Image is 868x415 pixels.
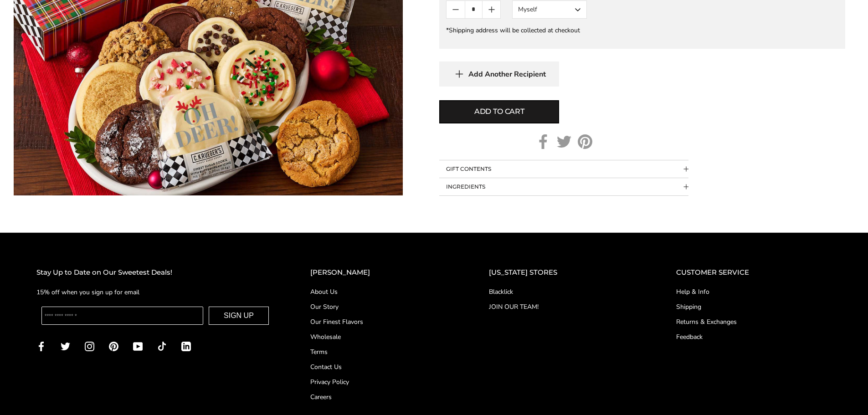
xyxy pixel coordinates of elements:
button: Collapsible block button [439,178,688,195]
button: Count minus [447,1,464,18]
button: Collapsible block button [439,160,688,178]
a: JOIN OUR TEAM! [489,302,640,312]
input: Quantity [465,1,483,18]
button: Myself [512,0,587,19]
h2: [PERSON_NAME] [310,267,452,278]
div: *Shipping address will be collected at checkout [446,26,838,35]
a: Terms [310,347,452,357]
iframe: Sign Up via Text for Offers [7,380,94,408]
a: Twitter [557,134,571,149]
a: Blacklick [489,287,640,297]
a: Twitter [61,341,70,351]
p: 15% off when you sign up for email [36,287,274,297]
a: Shipping [676,302,832,312]
a: YouTube [133,341,143,351]
a: Contact Us [310,362,452,372]
a: Our Story [310,302,452,312]
button: Add to cart [439,100,559,123]
a: Returns & Exchanges [676,317,832,327]
a: Facebook [536,134,550,149]
h2: Stay Up to Date on Our Sweetest Deals! [36,267,274,278]
a: Pinterest [578,134,592,149]
button: Add Another Recipient [439,61,559,87]
a: Facebook [36,341,46,351]
a: Privacy Policy [310,377,452,387]
input: Enter your email [41,307,203,325]
a: Careers [310,392,452,402]
button: Count plus [483,1,500,18]
a: LinkedIn [181,341,191,351]
button: SIGN UP [209,307,269,325]
a: Wholesale [310,332,452,342]
span: Add to cart [474,106,524,117]
span: Add Another Recipient [468,70,546,79]
a: About Us [310,287,452,297]
h2: [US_STATE] STORES [489,267,640,278]
a: Instagram [85,341,94,351]
a: Feedback [676,332,832,342]
a: Pinterest [109,341,118,351]
a: TikTok [157,341,167,351]
a: Help & Info [676,287,832,297]
a: Our Finest Flavors [310,317,452,327]
h2: CUSTOMER SERVICE [676,267,832,278]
